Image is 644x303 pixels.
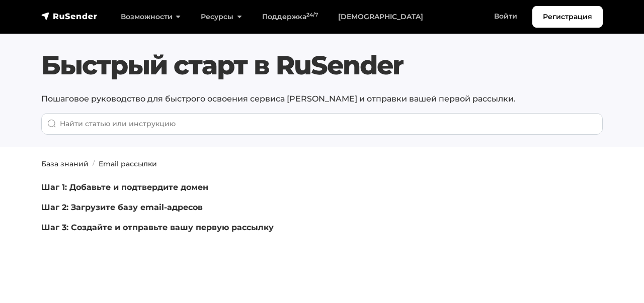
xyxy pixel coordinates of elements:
a: Ресурсы [191,7,252,27]
input: Найти статью или инструкцию [41,113,603,135]
img: RuSender [41,11,98,21]
p: Пошаговое руководство для быстрого освоения сервиса [PERSON_NAME] и отправки вашей первой рассылки. [41,93,603,105]
h1: Быстрый старт в RuSender [41,50,603,81]
a: Регистрация [532,6,603,28]
a: Войти [484,6,527,27]
a: Шаг 1: Добавьте и подтвердите домен [41,182,208,192]
a: Возможности [111,7,191,27]
a: Поддержка24/7 [252,7,328,27]
a: База знаний [41,159,89,168]
nav: breadcrumb [35,159,609,169]
img: Поиск [47,119,56,128]
a: Шаг 3: Создайте и отправьте вашу первую рассылку [41,223,274,232]
sup: 24/7 [306,12,318,18]
a: Шаг 2: Загрузите базу email-адресов [41,203,203,212]
a: Email рассылки [99,159,157,168]
a: [DEMOGRAPHIC_DATA] [328,7,433,27]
